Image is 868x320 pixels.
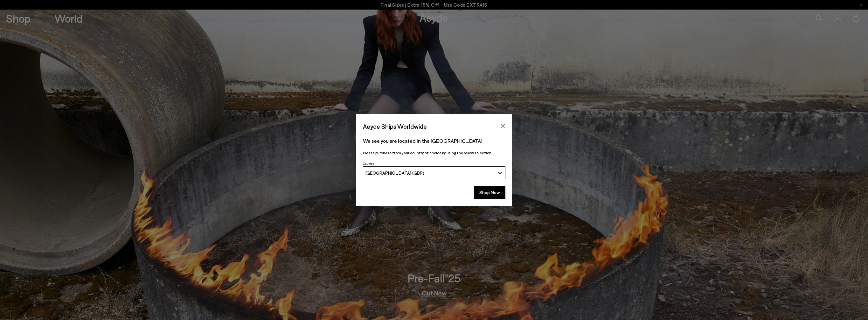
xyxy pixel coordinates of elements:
[474,186,505,199] button: Shop Now
[363,121,427,132] span: Aeyde Ships Worldwide
[363,137,505,145] p: We see you are located in the [GEOGRAPHIC_DATA]
[498,121,508,131] button: Close
[363,150,505,156] p: Please purchase from your country of choice by using the below selection:
[365,170,424,176] span: [GEOGRAPHIC_DATA] (GBP)
[363,162,374,165] span: Country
